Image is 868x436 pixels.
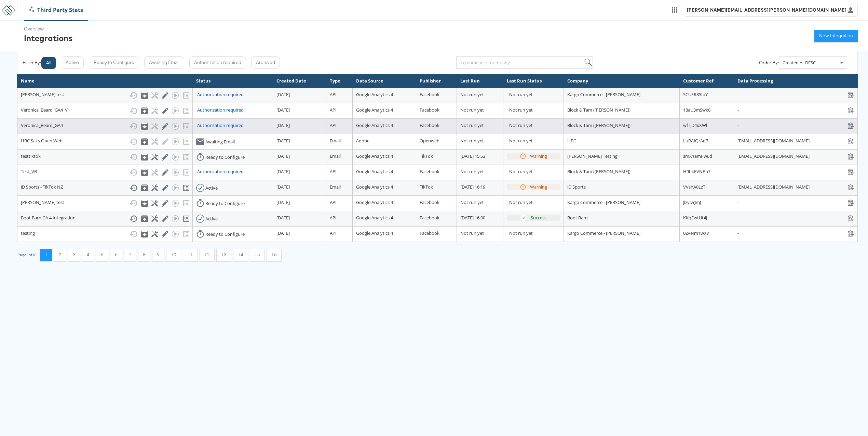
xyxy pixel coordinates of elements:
[21,91,189,100] div: [PERSON_NAME] test
[460,184,485,190] span: [DATE] 16:19
[197,91,244,98] div: Authorization required
[330,199,337,205] span: API
[182,215,190,223] svg: View missing tracking codes
[216,249,231,261] button: 13
[509,91,560,98] div: Not run yet
[205,231,245,238] div: Ready to Configure
[737,138,854,144] div: [EMAIL_ADDRESS][DOMAIN_NAME]
[456,56,593,69] input: e.g name,id or company
[17,253,37,257] div: Page 1 of 16
[24,32,72,44] div: Integrations
[734,74,857,88] th: Data Processing
[138,249,150,261] button: 8
[21,184,189,192] div: JD Sports - TikTok NZ
[24,6,88,14] a: Third Party Stats
[23,60,41,66] div: Filter By:
[460,215,485,221] span: [DATE] 16:00
[460,107,484,113] span: Not run yet
[205,154,245,161] div: Ready to Configure
[460,199,484,205] span: Not run yet
[330,122,337,128] span: API
[21,168,189,177] div: Test_VB
[205,216,218,222] div: Active
[21,230,189,238] div: testing
[352,74,416,88] th: Data Source
[420,184,433,190] span: TikTok
[567,215,588,221] span: Boot Barn
[276,107,290,113] span: [DATE]
[460,230,484,236] span: Not run yet
[737,153,854,159] div: [EMAIL_ADDRESS][DOMAIN_NAME]
[356,91,393,98] span: Google Analytics 4
[17,74,193,88] th: Name
[683,138,708,144] span: LuRAfQrAq7
[21,107,189,115] div: Veronica_Beard_GA4_V1
[683,122,707,128] span: wfTjD4xXWl
[96,249,108,261] button: 5
[737,230,854,236] div: -
[330,230,337,236] span: API
[183,249,198,261] button: 11
[24,26,72,32] div: Overview
[683,230,709,236] span: 0ZveIm1wXv
[420,91,439,98] span: Facebook
[356,199,393,205] span: Google Analytics 4
[509,107,560,113] div: Not run yet
[683,91,708,98] span: SCUFR35IoY
[737,107,854,113] div: -
[200,249,215,261] button: 12
[737,184,854,190] div: [EMAIL_ADDRESS][DOMAIN_NAME]
[152,249,164,261] button: 9
[683,199,701,205] span: JlzylvrJmJ
[567,230,640,236] span: Kargo Commerce - [PERSON_NAME]
[457,74,503,88] th: Last Run
[330,138,341,144] span: Email
[276,230,290,236] span: [DATE]
[356,168,393,175] span: Google Analytics 4
[82,249,94,261] button: 4
[420,122,439,128] span: Facebook
[530,184,547,190] div: Warning
[567,168,630,175] span: Block & Tam ([PERSON_NAME])
[683,215,707,221] span: KKqEwtUt4J
[683,168,710,175] span: H9bkFVNBu7
[276,122,290,128] span: [DATE]
[54,249,66,261] button: 2
[737,199,854,206] div: -
[197,107,244,113] div: Authorization required
[233,249,248,261] button: 14
[330,184,341,190] span: Email
[356,215,393,221] span: Google Analytics 4
[567,107,630,113] span: Block & Tam ([PERSON_NAME])
[276,138,290,144] span: [DATE]
[273,74,326,88] th: Created Date
[420,230,439,236] span: Facebook
[460,153,485,159] span: [DATE] 15:53
[420,107,439,113] span: Facebook
[193,74,273,88] th: Status
[21,122,189,130] div: Veronica_Beard_GA4
[276,184,290,190] span: [DATE]
[356,153,393,159] span: Google Analytics 4
[61,56,84,69] button: Active
[276,199,290,205] span: [DATE]
[330,168,337,175] span: API
[509,230,560,236] div: Not run yet
[356,230,393,236] span: Google Analytics 4
[330,107,337,113] span: API
[356,122,393,128] span: Google Analytics 4
[567,199,640,205] span: Kargo Commerce - [PERSON_NAME]
[503,74,564,88] th: Last Run Status
[420,138,439,144] span: Openweb
[416,74,457,88] th: Publisher
[205,139,235,145] div: Awaiting Email
[460,168,484,175] span: Not run yet
[509,168,560,175] div: Not run yet
[567,122,630,128] span: Block & Tam ([PERSON_NAME])
[68,249,80,261] button: 3
[205,185,218,191] div: Active
[250,249,265,261] button: 15
[40,249,52,261] button: 1
[737,215,854,221] div: -
[687,7,846,13] div: [PERSON_NAME][EMAIL_ADDRESS][PERSON_NAME][DOMAIN_NAME]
